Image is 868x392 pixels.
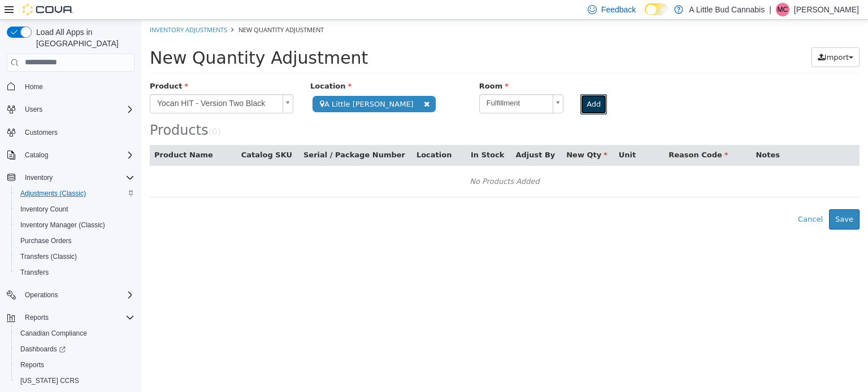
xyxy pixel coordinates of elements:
span: Operations [20,288,134,302]
a: Canadian Compliance [16,327,92,340]
a: Purchase Orders [16,234,76,248]
span: Dashboards [20,345,66,354]
a: Inventory Manager (Classic) [16,218,110,232]
span: Room [338,62,367,71]
span: Transfers [16,266,134,279]
span: Inventory [25,173,53,182]
button: Inventory [20,171,57,184]
a: Customers [20,126,62,139]
span: Adjustments (Classic) [16,187,134,200]
button: Operations [20,288,63,302]
span: Purchase Orders [16,234,134,248]
a: Inventory Count [16,202,73,216]
p: A Little Bud Cannabis [689,3,765,16]
span: Load All Apps in [GEOGRAPHIC_DATA] [32,27,134,49]
span: [US_STATE] CCRS [20,376,79,385]
div: No Products Added [16,153,711,170]
button: Purchase Orders [11,233,139,249]
button: Save [688,190,718,210]
span: A Little [PERSON_NAME] [171,76,294,93]
button: Unit [478,130,497,141]
span: MC [778,3,788,16]
button: Catalog SKU [100,130,153,141]
button: Reports [20,311,53,324]
button: Location [275,130,313,141]
button: Users [2,102,139,117]
span: Reports [16,358,134,372]
a: Transfers [16,266,53,279]
span: New Quantity Adjustment [97,6,183,14]
span: New Qty [425,131,466,139]
span: Washington CCRS [16,374,134,387]
span: Home [25,82,43,91]
span: Canadian Compliance [20,329,87,338]
button: Transfers (Classic) [11,249,139,265]
input: Dark Mode [645,3,669,15]
span: Catalog [25,151,48,160]
button: Inventory Manager (Classic) [11,217,139,233]
span: Operations [25,290,58,299]
button: Inventory Count [11,201,139,217]
a: Home [20,80,47,94]
button: Users [20,103,47,116]
button: In Stock [329,130,365,141]
small: ( ) [67,107,80,117]
span: Customers [20,125,134,139]
span: Transfers (Classic) [16,250,134,263]
span: Feedback [601,4,636,15]
span: Canadian Compliance [16,327,134,340]
button: Operations [2,287,139,303]
span: Inventory Count [20,205,68,214]
div: Merin Clemis [776,3,789,16]
span: 0 [71,107,76,117]
span: Inventory Manager (Classic) [20,221,105,230]
button: Transfers [11,265,139,280]
button: Canadian Compliance [11,325,139,341]
span: Yocan HIT - Version Two Black [9,75,137,93]
button: Inventory [2,170,139,186]
button: [US_STATE] CCRS [11,373,139,389]
a: Fulfillment [338,74,422,94]
button: Add [439,74,466,95]
button: Reports [11,357,139,373]
p: | [769,3,771,16]
span: Location [169,62,210,71]
button: Serial / Package Number [162,130,266,141]
span: Inventory Count [16,202,134,216]
button: Reports [2,310,139,325]
span: Inventory [20,171,134,184]
span: Home [20,80,134,94]
a: Inventory Adjustments [8,6,86,14]
span: Inventory Manager (Classic) [16,218,134,232]
button: Adjust By [374,130,416,141]
a: Dashboards [16,342,70,356]
span: Dark Mode [645,15,645,16]
span: Fulfillment [338,75,407,93]
a: Reports [16,358,49,372]
img: Cova [23,4,73,15]
span: Adjustments (Classic) [20,189,86,198]
a: Transfers (Classic) [16,250,81,263]
a: Yocan HIT - Version Two Black [8,74,152,94]
a: Adjustments (Classic) [16,187,90,200]
span: Transfers (Classic) [20,252,77,261]
span: Reports [20,360,44,369]
a: Dashboards [11,341,139,357]
button: Adjustments (Classic) [11,186,139,201]
button: Notes [614,130,640,141]
button: Customers [2,124,139,140]
button: Product Name [13,130,74,141]
button: Catalog [2,147,139,163]
span: Users [20,103,134,116]
span: Product [8,62,47,71]
span: Reports [20,311,134,324]
span: New Quantity Adjustment [8,28,227,48]
button: Home [2,78,139,95]
button: Catalog [20,148,53,162]
span: Customers [25,128,58,137]
p: [PERSON_NAME] [794,3,859,16]
span: Import [683,33,708,42]
button: Cancel [650,190,688,210]
button: Import [670,28,718,48]
span: Dashboards [16,342,134,356]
